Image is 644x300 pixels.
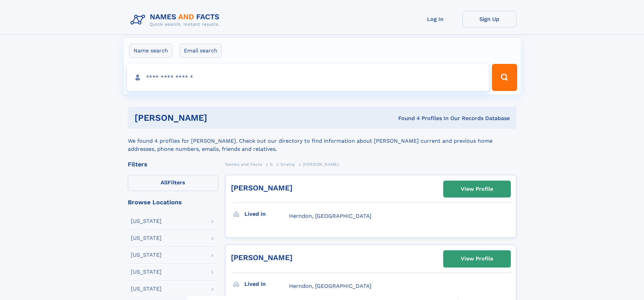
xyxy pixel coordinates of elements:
[461,181,493,197] div: View Profile
[270,160,273,168] a: G
[128,199,218,205] div: Browse Locations
[128,129,517,153] div: We found 4 profiles for [PERSON_NAME]. Check out our directory to find information about [PERSON_...
[303,162,339,167] span: [PERSON_NAME]
[289,213,372,219] span: Herndon, [GEOGRAPHIC_DATA]
[131,252,162,258] div: [US_STATE]
[408,11,462,27] a: Log In
[244,278,289,290] h3: Lived in
[281,162,295,167] span: Gratny
[244,208,289,220] h3: Lived in
[128,175,218,191] label: Filters
[281,160,295,168] a: Gratny
[131,218,162,224] div: [US_STATE]
[303,115,510,122] div: Found 4 Profiles In Our Records Database
[444,181,510,197] a: View Profile
[270,162,273,167] span: G
[161,179,168,186] span: All
[131,286,162,292] div: [US_STATE]
[127,64,489,91] input: search input
[135,114,303,122] h1: [PERSON_NAME]
[128,161,218,167] div: Filters
[180,44,222,58] label: Email search
[461,251,493,267] div: View Profile
[492,64,517,91] button: Search Button
[444,251,510,267] a: View Profile
[128,11,225,29] img: Logo Names and Facts
[462,11,517,27] a: Sign Up
[231,184,292,192] a: [PERSON_NAME]
[289,283,372,289] span: Herndon, [GEOGRAPHIC_DATA]
[131,269,162,275] div: [US_STATE]
[131,235,162,241] div: [US_STATE]
[129,44,172,58] label: Name search
[225,160,262,168] a: Names and Facts
[231,253,292,262] a: [PERSON_NAME]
